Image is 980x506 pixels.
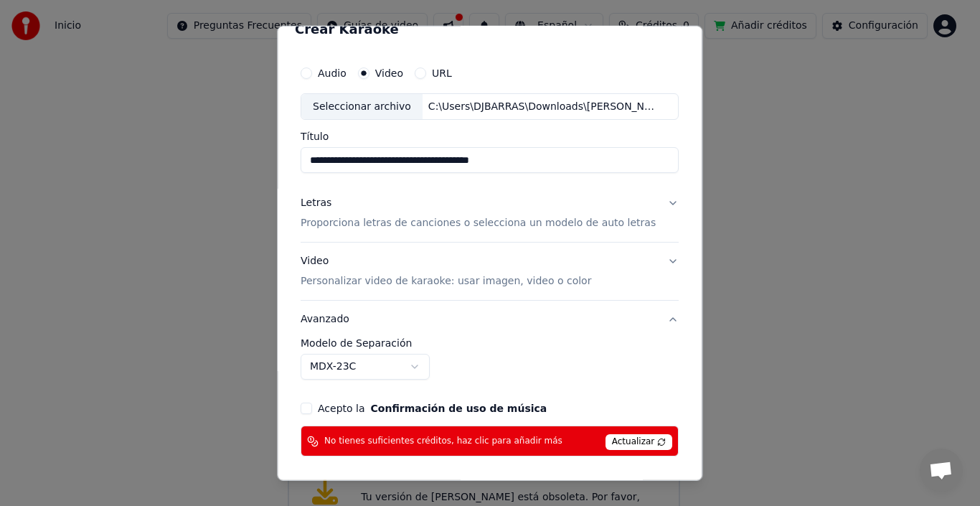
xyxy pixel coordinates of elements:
label: URL [432,67,452,78]
div: Video [301,254,591,289]
button: VideoPersonalizar video de karaoke: usar imagen, video o color [301,243,679,300]
label: Video [375,67,403,78]
label: Modelo de Separación [301,338,679,348]
button: Acepto la [371,403,547,413]
div: Letras [301,196,331,210]
h2: Crear Karaoke [295,22,684,35]
p: Personalizar video de karaoke: usar imagen, video o color [301,274,591,289]
button: LetrasProporciona letras de canciones o selecciona un modelo de auto letras [301,184,679,242]
span: No tienes suficientes créditos, haz clic para añadir más [324,436,562,447]
label: Título [301,131,679,141]
button: Avanzado [301,301,679,338]
label: Acepto la [318,403,547,413]
div: Seleccionar archivo [301,93,423,119]
div: Avanzado [301,338,679,391]
p: Proporciona letras de canciones o selecciona un modelo de auto letras [301,216,656,230]
label: Audio [318,67,347,78]
span: Actualizar [606,434,673,450]
div: C:\Users\DJBARRAS\Downloads\[PERSON_NAME] - [PERSON_NAME] (En Vivo).mp4 [423,99,666,113]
